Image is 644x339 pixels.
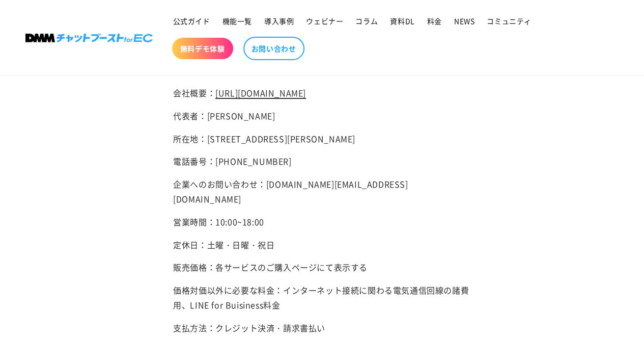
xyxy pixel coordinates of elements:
[180,44,225,53] span: 無料デモ体験
[384,10,421,32] a: 資料DL
[215,87,306,99] a: [URL][DOMAIN_NAME]
[264,16,294,25] span: 導入事例
[487,16,531,25] span: コミュニティ
[243,37,304,60] a: お問い合わせ
[173,283,471,312] p: 価格対価以外に必要な料金：インターネット接続に関わる電気通信回線の諸費用、LINE for Buisiness料金
[349,10,384,32] a: コラム
[173,321,471,335] p: 支払方法：クレジット決済・請求書払い
[173,109,471,123] p: 代表者：[PERSON_NAME]
[300,10,349,32] a: ウェビナー
[421,10,448,32] a: 料金
[167,10,216,32] a: 公式ガイド
[390,16,414,25] span: 資料DL
[251,44,296,53] span: お問い合わせ
[25,34,153,42] img: 株式会社DMM Boost
[355,16,378,25] span: コラム
[173,154,471,169] p: 電話番号：[PHONE_NUMBER]
[173,215,471,229] p: 営業時間：10:00~18:00
[481,10,538,32] a: コミュニティ
[173,16,210,25] span: 公式ガイド
[306,16,343,25] span: ウェビナー
[173,177,471,206] p: 企業へのお問い合わせ：[DOMAIN_NAME][EMAIL_ADDRESS][DOMAIN_NAME]
[173,132,471,146] p: 所在地：[STREET_ADDRESS][PERSON_NAME]
[258,10,300,32] a: 導入事例
[448,10,481,32] a: NEWS
[173,238,471,252] p: 定休日：土曜・日曜・祝日
[222,16,252,25] span: 機能一覧
[173,260,471,275] p: 販売価格：各サービスのご購入ページにて表示する
[216,10,258,32] a: 機能一覧
[172,38,233,59] a: 無料デモ体験
[454,16,474,25] span: NEWS
[427,16,442,25] span: 料金
[173,86,471,100] p: 会社概要：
